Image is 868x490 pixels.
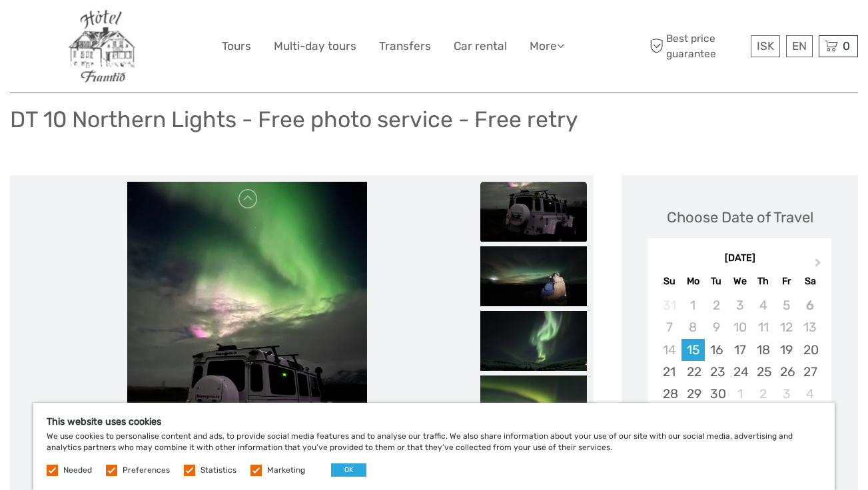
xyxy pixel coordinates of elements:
div: Not available Sunday, September 14th, 2025 [657,339,681,361]
div: We use cookies to personalise content and ads, to provide social media features and to analyse ou... [33,403,835,490]
div: Su [657,272,681,290]
div: [DATE] [648,252,831,266]
img: 5bed7b8e5bf64549b8c973d12158f0ac_slider_thumbnail.jpeg [480,182,587,242]
button: Next Month [809,255,830,276]
button: OK [331,463,366,477]
div: Choose Sunday, September 21st, 2025 [657,361,681,383]
div: Choose Thursday, September 18th, 2025 [751,339,775,361]
div: Sa [798,272,821,290]
div: Choose Tuesday, September 16th, 2025 [705,339,728,361]
div: Choose Monday, September 29th, 2025 [681,383,705,405]
label: Statistics [201,465,236,476]
div: Not available Sunday, September 7th, 2025 [657,316,681,338]
div: Choose Wednesday, September 17th, 2025 [728,339,751,361]
div: Not available Monday, September 8th, 2025 [681,316,705,338]
span: 0 [841,39,852,53]
div: Mo [681,272,705,290]
div: Not available Wednesday, September 10th, 2025 [728,316,751,338]
div: Choose Wednesday, October 1st, 2025 [728,383,751,405]
div: Not available Wednesday, September 3rd, 2025 [728,294,751,316]
h1: DT 10 Northern Lights - Free photo service - Free retry [10,106,578,133]
div: Choose Date of Travel [667,207,813,228]
h5: This website uses cookies [47,416,821,427]
div: Not available Friday, September 5th, 2025 [775,294,798,316]
div: Fr [775,272,798,290]
a: Tours [222,37,251,56]
label: Marketing [267,465,305,476]
div: Not available Tuesday, September 2nd, 2025 [705,294,728,316]
img: a54a19cba5bc4d0a979713bdff0bd0a2_slider_thumbnail.jpeg [480,375,587,435]
label: Needed [63,465,92,476]
div: Not available Saturday, September 13th, 2025 [798,316,821,338]
div: month 2025-09 [652,294,827,427]
div: Tu [705,272,728,290]
div: Not available Thursday, September 11th, 2025 [751,316,775,338]
div: Not available Sunday, August 31st, 2025 [657,294,681,316]
a: Car rental [454,37,507,56]
p: We're away right now. Please check back later! [19,23,151,34]
div: Choose Saturday, October 4th, 2025 [798,383,821,405]
img: 98d2614b2a25430ebe6cc6ebf63f0694_slider_thumbnail.jpeg [480,246,587,306]
div: Th [751,272,775,290]
div: Not available Saturday, September 6th, 2025 [798,294,821,316]
div: Choose Wednesday, September 24th, 2025 [728,361,751,383]
div: Choose Friday, September 19th, 2025 [775,339,798,361]
div: Choose Thursday, October 2nd, 2025 [751,383,775,405]
span: ISK [757,39,774,53]
div: Not available Friday, September 12th, 2025 [775,316,798,338]
a: Transfers [379,37,431,56]
div: Not available Thursday, September 4th, 2025 [751,294,775,316]
div: Choose Thursday, September 25th, 2025 [751,361,775,383]
div: Choose Friday, September 26th, 2025 [775,361,798,383]
div: Choose Sunday, September 28th, 2025 [657,383,681,405]
div: Choose Friday, October 3rd, 2025 [775,383,798,405]
div: Choose Saturday, September 27th, 2025 [798,361,821,383]
div: Not available Tuesday, September 9th, 2025 [705,316,728,338]
div: Not available Monday, September 1st, 2025 [681,294,705,316]
div: Choose Tuesday, September 30th, 2025 [705,383,728,405]
div: We [728,272,751,290]
button: Open LiveChat chat widget [153,21,169,37]
span: Best price guarantee [646,31,747,61]
a: More [530,37,564,56]
div: Choose Saturday, September 20th, 2025 [798,339,821,361]
img: 1b098f05c64340ba83352cef662759ff_slider_thumbnail.jpeg [480,311,587,371]
label: Preferences [123,465,170,476]
img: 910-f9df74e9-f7fa-4472-bb66-bf7f47316bdd_logo_big.jpg [69,10,135,83]
div: Choose Monday, September 22nd, 2025 [681,361,705,383]
div: Choose Monday, September 15th, 2025 [681,339,705,361]
a: Multi-day tours [274,37,356,56]
div: Choose Tuesday, September 23rd, 2025 [705,361,728,383]
div: EN [786,35,813,57]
